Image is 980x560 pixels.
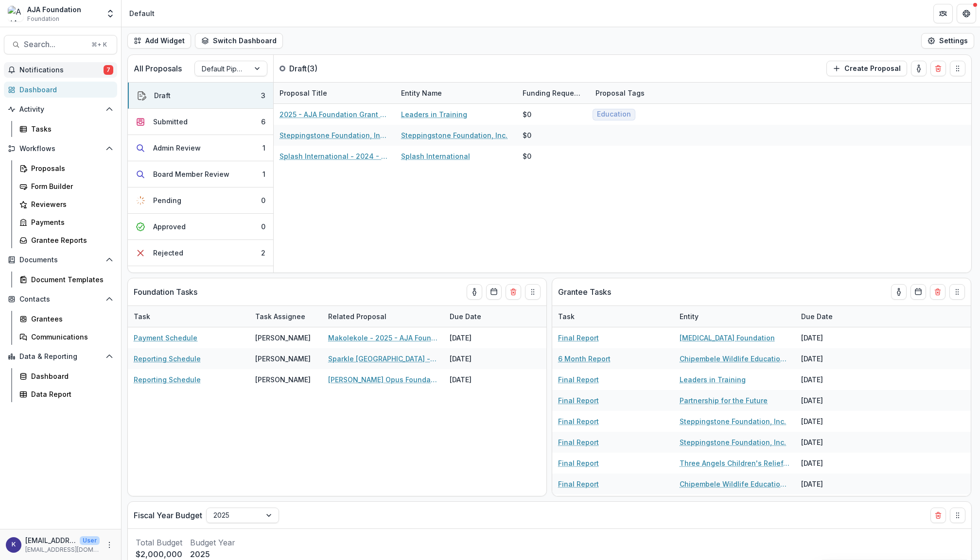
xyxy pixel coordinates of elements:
button: Drag [525,284,541,300]
span: Data & Reporting [19,353,102,361]
a: Steppingstone Foundation, Inc. [401,130,507,140]
p: Total Budget [136,537,182,548]
div: Proposal Tags [590,83,711,103]
p: $2,000,000 [136,548,182,560]
button: More [104,539,115,551]
button: Delete card [930,508,946,523]
div: Dashboard [31,371,109,381]
span: Documents [19,256,102,264]
div: Approved [153,221,186,232]
div: Rejected [153,248,183,258]
a: Steppingstone Foundation, Inc. - 2025 - AJA Foundation Grant Application [280,130,389,140]
p: User [80,536,100,545]
div: Entity Name [395,83,517,103]
button: Board Member Review1 [128,161,273,187]
div: [DATE] [795,327,868,348]
p: Fiscal Year Budget [134,509,202,521]
div: Task [128,311,156,322]
div: Proposals [31,163,109,173]
a: Payment Schedule [134,333,197,343]
div: Proposal Title [274,88,333,98]
button: Settings [921,33,974,49]
div: [DATE] [795,474,868,494]
a: Final Report [558,333,599,343]
div: 1 [262,169,265,179]
div: Entity [674,311,704,322]
span: Activity [19,105,102,114]
div: Default [129,8,155,18]
button: Calendar [486,284,502,300]
div: Board Member Review [153,169,229,179]
button: toggle-assigned-to-me [911,61,927,76]
a: Communications [16,329,117,345]
button: Rejected2 [128,240,273,266]
div: Task Assignee [249,306,322,327]
div: [DATE] [795,453,868,474]
a: Final Report [558,479,599,489]
a: Three Angels Children's Relief, Inc. [680,458,789,468]
div: [DATE] [795,390,868,411]
div: Task [128,306,249,327]
div: $0 [523,151,531,161]
div: 0 [261,221,265,232]
div: $0 [523,109,531,119]
a: Grantee Reports [16,232,117,248]
button: Pending0 [128,187,273,214]
button: Draft3 [128,83,273,109]
a: Partnership for the Future [680,395,768,406]
button: Notifications7 [4,62,117,78]
a: Sparkle [GEOGRAPHIC_DATA] - 2025 - AJA Foundation Grant Application [328,354,438,364]
div: Related Proposal [322,306,444,327]
button: Submitted6 [128,109,273,135]
div: Form Builder [31,181,109,191]
a: Final Report [558,437,599,447]
a: Splash International - 2024 - AJA Foundation Grant Application [280,151,389,161]
div: Due Date [444,306,517,327]
div: Grantee Reports [31,235,109,245]
button: Open Workflows [4,141,117,156]
div: Document Templates [31,274,109,285]
div: [DATE] [795,348,868,369]
a: Leaders in Training [401,109,467,119]
button: toggle-assigned-to-me [891,284,907,300]
a: Final Report [558,416,599,426]
p: [EMAIL_ADDRESS][DOMAIN_NAME] [25,545,100,554]
div: Due Date [444,311,487,322]
a: Form Builder [16,178,117,194]
span: Search... [24,40,86,49]
button: Delete card [930,284,945,300]
div: Grantees [31,314,109,324]
div: [DATE] [795,369,868,390]
div: Entity [674,306,795,327]
div: 2 [261,248,265,258]
button: Open Documents [4,252,117,268]
button: Admin Review1 [128,135,273,161]
a: Steppingstone Foundation, Inc. [680,416,786,426]
button: Calendar [910,284,926,300]
div: Funding Requested [517,88,590,98]
div: Due Date [795,306,868,327]
div: Admin Review [153,143,201,153]
a: Chipembele Wildlife Education Trust [680,354,789,364]
div: Draft [154,90,171,101]
div: Task [552,306,674,327]
p: [EMAIL_ADDRESS][DOMAIN_NAME] [25,535,76,545]
a: Final Report [558,374,599,385]
button: Add Widget [127,33,191,49]
div: Proposal Title [274,83,395,103]
div: [DATE] [795,494,868,515]
a: Steppingstone Foundation, Inc. [680,437,786,447]
button: Open Activity [4,102,117,117]
span: Notifications [19,66,104,74]
p: Budget Year [190,537,235,548]
a: Document Templates [16,272,117,288]
div: $0 [523,130,531,140]
div: AJA Foundation [27,4,81,15]
button: Open Data & Reporting [4,349,117,364]
div: 0 [261,195,265,205]
a: Payments [16,214,117,230]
